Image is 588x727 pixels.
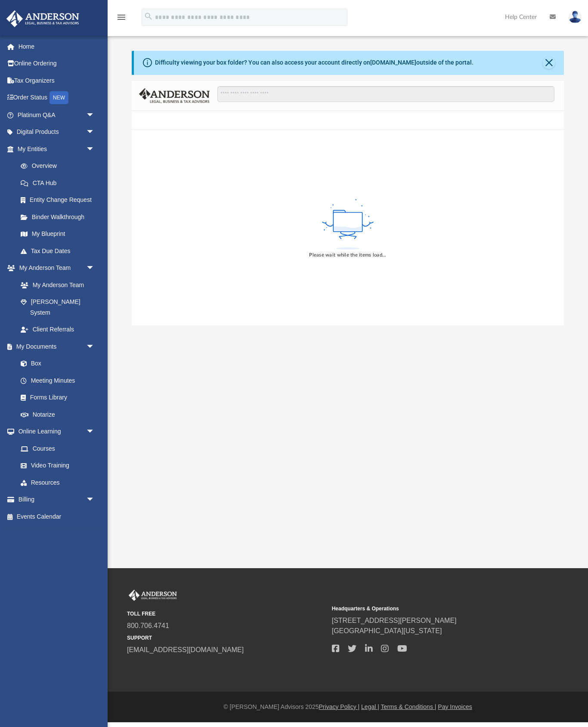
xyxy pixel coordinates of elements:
[12,389,99,406] a: Forms Library
[12,321,103,338] a: Client Referrals
[86,338,103,356] span: arrow_drop_down
[12,440,103,457] a: Courses
[12,355,99,372] a: Box
[155,58,473,67] div: Difficulty viewing your box folder? You can also access your account directly on outside of the p...
[217,86,555,102] input: Search files and folders
[116,12,127,22] i: menu
[86,491,103,509] span: arrow_drop_down
[86,260,103,277] span: arrow_drop_down
[86,106,103,124] span: arrow_drop_down
[6,89,108,107] a: Order StatusNEW
[127,610,326,618] small: TOLL FREE
[6,508,108,525] a: Events Calendar
[6,106,108,124] a: Platinum Q&Aarrow_drop_down
[116,16,127,22] a: menu
[12,406,103,423] a: Notarize
[12,457,99,474] a: Video Training
[12,242,108,260] a: Tax Due Dates
[12,294,103,321] a: [PERSON_NAME] System
[332,627,442,634] a: [GEOGRAPHIC_DATA][US_STATE]
[127,634,326,642] small: SUPPORT
[543,57,555,69] button: Close
[6,72,108,89] a: Tax Organizers
[569,11,582,23] img: User Pic
[12,208,108,226] a: Binder Walkthrough
[319,703,360,710] a: Privacy Policy |
[12,474,103,491] a: Resources
[4,10,82,27] img: Anderson Advisors Platinum Portal
[6,491,108,508] a: Billingarrow_drop_down
[370,59,416,66] a: [DOMAIN_NAME]
[332,605,531,613] small: Headquarters & Operations
[108,702,588,712] div: © [PERSON_NAME] Advisors 2025
[86,423,103,441] span: arrow_drop_down
[6,140,108,158] a: My Entitiesarrow_drop_down
[12,192,108,209] a: Entity Change Request
[12,158,108,175] a: Overview
[127,622,169,629] a: 800.706.4741
[12,276,99,294] a: My Anderson Team
[12,174,108,192] a: CTA Hub
[144,12,153,21] i: search
[127,646,244,653] a: [EMAIL_ADDRESS][DOMAIN_NAME]
[6,260,103,277] a: My Anderson Teamarrow_drop_down
[6,38,108,55] a: Home
[86,124,103,141] span: arrow_drop_down
[332,617,457,624] a: [STREET_ADDRESS][PERSON_NAME]
[309,251,386,259] div: Please wait while the items load...
[6,124,108,141] a: Digital Productsarrow_drop_down
[381,703,436,710] a: Terms & Conditions |
[50,91,68,104] div: NEW
[12,372,103,389] a: Meeting Minutes
[6,338,103,355] a: My Documentsarrow_drop_down
[438,703,472,710] a: Pay Invoices
[127,590,179,601] img: Anderson Advisors Platinum Portal
[12,226,103,243] a: My Blueprint
[361,703,379,710] a: Legal |
[86,140,103,158] span: arrow_drop_down
[6,55,108,72] a: Online Ordering
[6,423,103,440] a: Online Learningarrow_drop_down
